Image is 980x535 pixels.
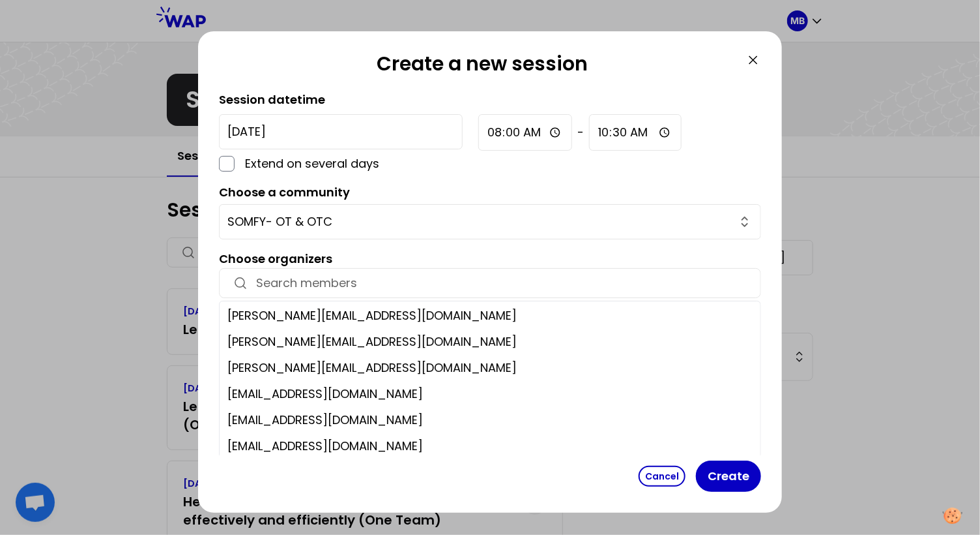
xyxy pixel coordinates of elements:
h2: Create a new session [219,52,745,81]
div: [PERSON_NAME][EMAIL_ADDRESS][DOMAIN_NAME] [220,328,762,354]
label: Session datetime [219,91,325,108]
label: Choose a community [219,184,350,200]
input: YYYY-M-D [219,114,463,149]
input: Search members [256,274,747,292]
button: Manage your preferences about cookies [935,500,970,532]
div: [PERSON_NAME][EMAIL_ADDRESS][DOMAIN_NAME] [220,354,762,380]
div: [EMAIL_ADDRESS][DOMAIN_NAME] [220,432,762,458]
div: [PERSON_NAME][EMAIL_ADDRESS][DOMAIN_NAME] [220,301,762,328]
p: Extend on several days [245,155,463,173]
button: Cancel [639,466,685,487]
div: [EMAIL_ADDRESS][DOMAIN_NAME] [220,380,762,406]
label: Choose organizers [219,251,332,267]
button: Create [696,461,761,492]
div: [EMAIL_ADDRESS][DOMAIN_NAME] [220,406,762,432]
span: - [577,123,584,142]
